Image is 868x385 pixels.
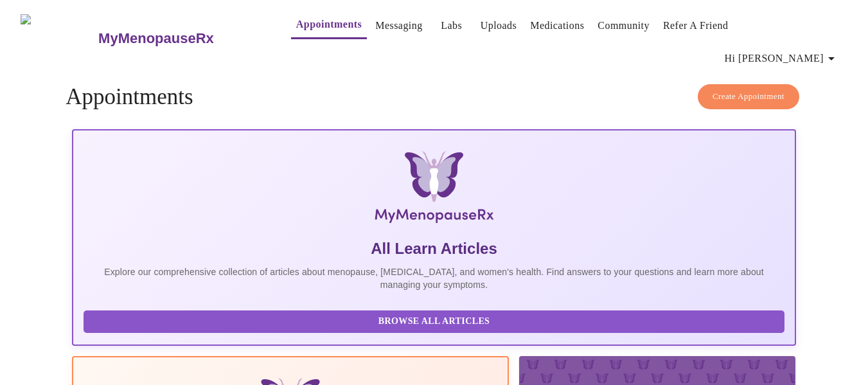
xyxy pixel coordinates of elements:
span: Browse All Articles [96,314,772,330]
span: Hi [PERSON_NAME] [725,49,839,67]
h5: All Learn Articles [84,238,784,259]
img: MyMenopauseRx Logo [192,151,675,228]
a: Uploads [481,17,517,35]
button: Hi [PERSON_NAME] [720,46,844,71]
button: Community [592,13,655,39]
button: Uploads [475,13,522,39]
h4: Appointments [66,84,802,110]
button: Browse All Articles [84,310,784,333]
a: Appointments [296,15,362,33]
a: MyMenopauseRx [97,16,265,61]
button: Refer a Friend [658,13,734,39]
a: Refer a Friend [663,17,729,35]
a: Community [598,17,650,35]
button: Medications [525,13,589,39]
a: Medications [530,17,584,35]
button: Labs [431,13,472,39]
img: MyMenopauseRx Logo [21,14,97,62]
a: Messaging [375,17,422,35]
button: Appointments [291,12,367,39]
span: Create Appointment [713,89,784,104]
button: Messaging [370,13,427,39]
a: Browse All Articles [84,315,788,326]
h3: MyMenopauseRx [98,30,214,47]
button: Create Appointment [698,84,799,109]
a: Labs [441,17,462,35]
p: Explore our comprehensive collection of articles about menopause, [MEDICAL_DATA], and women's hea... [84,265,784,291]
